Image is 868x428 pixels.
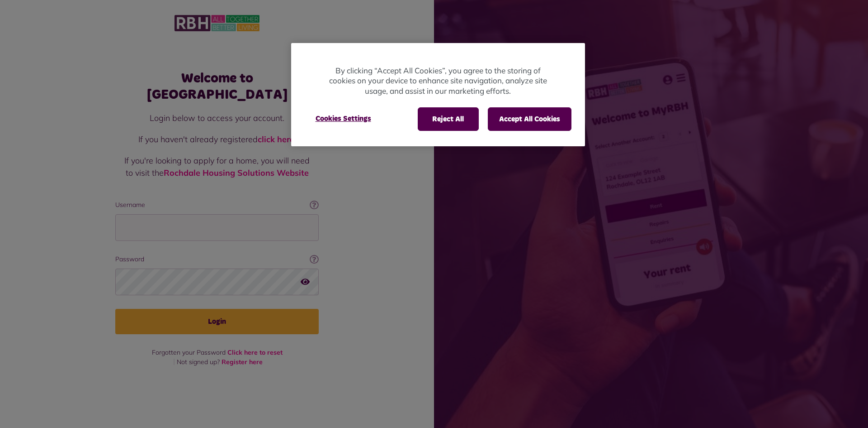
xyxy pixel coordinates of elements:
[418,107,479,131] button: Reject All
[327,66,549,96] p: By clicking “Accept All Cookies”, you agree to the storing of cookies on your device to enhance s...
[291,43,585,147] div: Cookie banner
[291,43,585,147] div: Privacy
[305,107,382,130] button: Cookies Settings
[488,107,571,131] button: Accept All Cookies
